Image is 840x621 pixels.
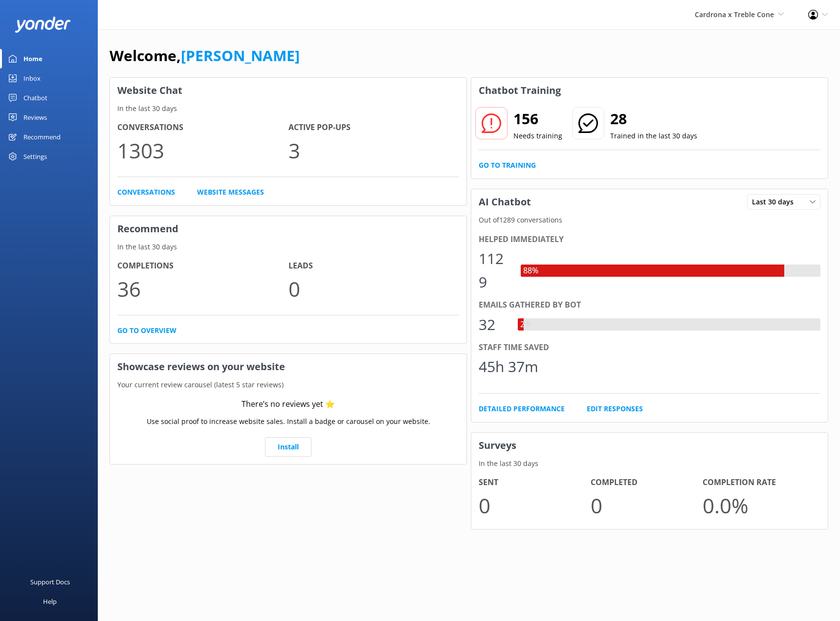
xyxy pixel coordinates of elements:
[110,103,466,114] p: In the last 30 days
[242,398,335,411] div: There’s no reviews yet ⭐
[110,242,466,252] p: In the last 30 days
[197,187,264,198] a: Website Messages
[471,189,538,215] h3: AI Chatbot
[695,10,774,19] span: Cardrona x Treble Cone
[479,313,508,336] div: 32
[110,78,466,103] h3: Website Chat
[117,187,175,198] a: Conversations
[23,108,47,127] div: Reviews
[591,489,703,522] p: 0
[479,160,536,171] a: Go to Training
[479,247,511,294] div: 1129
[288,272,460,305] p: 0
[703,489,815,522] p: 0.0 %
[587,403,643,414] a: Edit Responses
[181,45,300,66] a: [PERSON_NAME]
[479,403,565,414] a: Detailed Performance
[117,134,288,167] p: 1303
[471,433,828,458] h3: Surveys
[110,44,300,67] h1: Welcome,
[23,88,47,108] div: Chatbot
[479,233,820,246] div: Helped immediately
[591,476,703,489] h4: Completed
[23,49,43,68] div: Home
[288,260,460,272] h4: Leads
[610,107,697,131] h2: 28
[110,379,466,390] p: Your current review carousel (latest 5 star reviews)
[23,68,41,88] div: Inbox
[471,215,828,225] p: Out of 1289 conversations
[479,489,591,522] p: 0
[479,341,820,354] div: Staff time saved
[288,134,460,167] p: 3
[471,458,828,469] p: In the last 30 days
[110,354,466,379] h3: Showcase reviews on your website
[479,299,820,311] div: Emails gathered by bot
[521,265,541,277] div: 88%
[479,476,591,489] h4: Sent
[703,476,815,489] h4: Completion Rate
[265,437,311,457] a: Install
[117,260,288,272] h4: Completions
[752,197,799,207] span: Last 30 days
[117,325,177,336] a: Go to overview
[30,572,70,592] div: Support Docs
[147,416,430,427] p: Use social proof to increase website sales. Install a badge or carousel on your website.
[15,17,71,33] img: yonder-white-logo.png
[479,355,538,378] div: 45h 37m
[110,216,466,242] h3: Recommend
[610,131,697,141] p: Trained in the last 30 days
[471,78,568,103] h3: Chatbot Training
[117,121,288,134] h4: Conversations
[518,318,533,331] div: 2%
[23,147,47,166] div: Settings
[43,592,57,611] div: Help
[288,121,460,134] h4: Active Pop-ups
[23,127,61,147] div: Recommend
[513,107,562,131] h2: 156
[117,272,288,305] p: 36
[513,131,562,141] p: Needs training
